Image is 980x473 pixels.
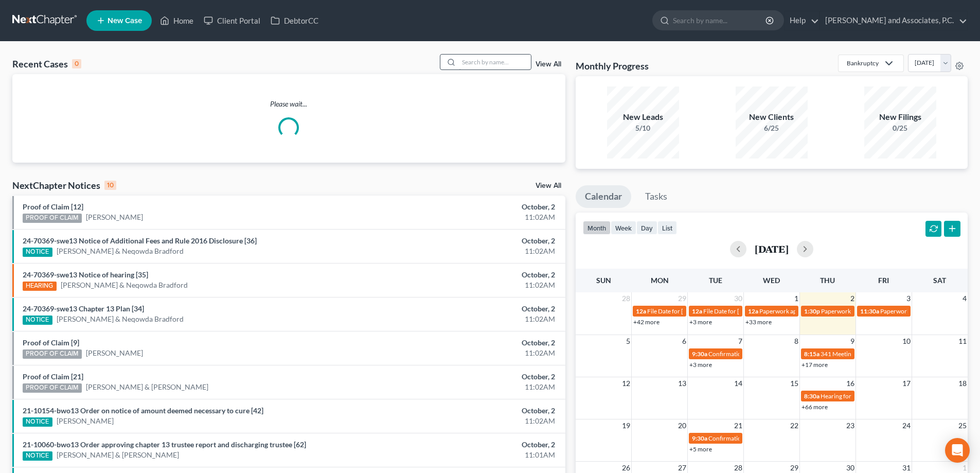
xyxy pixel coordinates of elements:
span: New Case [108,17,142,25]
div: 5/10 [607,123,679,133]
div: NOTICE [23,451,52,461]
a: DebtorCC [265,11,324,30]
div: 11:02AM [384,382,555,392]
span: Mon [651,276,669,285]
a: +3 more [689,361,712,369]
div: October, 2 [384,338,555,348]
button: month [583,221,611,235]
div: NOTICE [23,417,52,427]
div: 11:01AM [384,450,555,460]
a: +66 more [801,403,828,411]
span: 14 [733,377,743,390]
div: October, 2 [384,440,555,450]
span: Tue [709,276,722,285]
a: Tasks [636,185,676,208]
span: File Date for [PERSON_NAME] [647,307,729,315]
div: Recent Cases [12,58,81,70]
a: Proof of Claim [12] [23,202,83,211]
div: New Clients [736,111,808,123]
span: 12a [636,307,646,315]
a: [PERSON_NAME] [57,416,114,426]
span: 16 [845,377,856,390]
div: PROOF OF CLAIM [23,214,82,223]
div: 10 [104,181,116,190]
span: 30 [733,292,743,305]
span: 24 [901,419,912,432]
h2: [DATE] [755,243,789,254]
span: Thu [820,276,835,285]
a: [PERSON_NAME] & [PERSON_NAME] [57,450,179,460]
a: +5 more [689,445,712,453]
input: Search by name... [459,55,531,69]
span: Hearing for [PERSON_NAME] [821,392,901,400]
a: Client Portal [199,11,265,30]
span: 3 [905,292,912,305]
span: 11:30a [860,307,879,315]
a: [PERSON_NAME] [86,212,143,222]
div: PROOF OF CLAIM [23,383,82,393]
span: 7 [737,335,743,347]
div: PROOF OF CLAIM [23,349,82,359]
a: 24-70369-swe13 Notice of hearing [35] [23,270,148,279]
span: 4 [961,292,968,305]
span: 9:30a [692,350,707,358]
a: Proof of Claim [9] [23,338,79,347]
div: NextChapter Notices [12,179,116,191]
span: Paperwork appt for [PERSON_NAME] [821,307,923,315]
span: 12a [748,307,758,315]
a: +3 more [689,318,712,326]
div: 11:02AM [384,348,555,358]
a: Proof of Claim [21] [23,372,83,381]
a: Calendar [576,185,631,208]
span: 22 [789,419,799,432]
a: [PERSON_NAME] & [PERSON_NAME] [86,382,208,392]
div: New Leads [607,111,679,123]
span: 1 [793,292,799,305]
span: 17 [901,377,912,390]
a: View All [536,182,561,189]
a: [PERSON_NAME] & Neqowda Bradford [57,314,184,324]
a: 21-10060-bwo13 Order approving chapter 13 trustee report and discharging trustee [62] [23,440,306,449]
span: Sun [596,276,611,285]
span: 15 [789,377,799,390]
button: day [636,221,657,235]
div: 6/25 [736,123,808,133]
a: Home [155,11,199,30]
a: 24-70369-swe13 Notice of Additional Fees and Rule 2016 Disclosure [36] [23,236,257,245]
div: NOTICE [23,316,52,325]
span: 10 [901,335,912,347]
p: Please wait... [12,99,565,109]
a: [PERSON_NAME] [86,348,143,358]
div: 0 [72,59,81,68]
span: 8 [793,335,799,347]
span: Paperwork appt for [PERSON_NAME] [759,307,861,315]
div: New Filings [864,111,936,123]
a: Help [785,11,819,30]
div: Bankruptcy [847,59,879,67]
div: NOTICE [23,248,52,257]
a: View All [536,61,561,68]
a: [PERSON_NAME] & Neqowda Bradford [57,246,184,256]
span: 5 [625,335,631,347]
div: October, 2 [384,372,555,382]
div: 0/25 [864,123,936,133]
input: Search by name... [673,11,767,30]
div: 11:02AM [384,280,555,290]
div: 11:02AM [384,246,555,256]
span: Sat [933,276,946,285]
div: October, 2 [384,270,555,280]
span: 9:30a [692,434,707,442]
span: 12a [692,307,702,315]
span: File Date for [PERSON_NAME] & [PERSON_NAME] [703,307,840,315]
div: Open Intercom Messenger [945,438,970,463]
span: 21 [733,419,743,432]
span: 8:30a [804,392,819,400]
span: 1:30p [804,307,820,315]
a: 24-70369-swe13 Chapter 13 Plan [34] [23,304,144,313]
span: 8:15a [804,350,819,358]
span: Fri [878,276,889,285]
span: 2 [849,292,856,305]
button: week [611,221,636,235]
a: +33 more [745,318,772,326]
div: October, 2 [384,236,555,246]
